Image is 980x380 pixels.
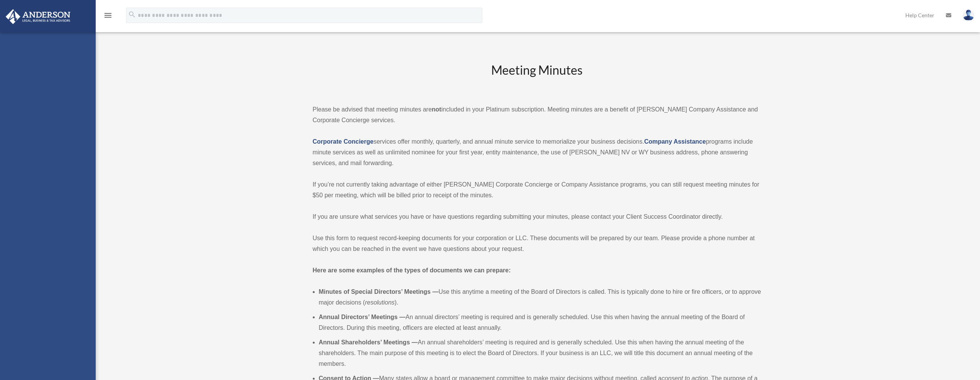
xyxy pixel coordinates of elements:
li: An annual shareholders’ meeting is required and is generally scheduled. Use this when having the ... [319,337,761,369]
a: menu [103,13,113,20]
li: Use this anytime a meeting of the Board of Directors is called. This is typically done to hire or... [319,287,761,308]
li: An annual directors’ meeting is required and is generally scheduled. Use this when having the ann... [319,312,761,333]
h2: Meeting Minutes [313,62,761,93]
img: User Pic [963,10,974,21]
strong: Here are some examples of the types of documents we can prepare: [313,267,511,274]
b: Annual Directors’ Meetings — [319,314,406,320]
a: Corporate Concierge [313,138,374,145]
p: If you are unsure what services you have or have questions regarding submitting your minutes, ple... [313,211,761,222]
b: Annual Shareholders’ Meetings — [319,339,418,346]
a: Company Assistance [644,138,706,145]
p: If you’re not currently taking advantage of either [PERSON_NAME] Corporate Concierge or Company A... [313,179,761,201]
i: search [128,10,136,19]
strong: not [432,106,441,113]
em: resolutions [365,299,394,306]
p: Use this form to request record-keeping documents for your corporation or LLC. These documents wi... [313,233,761,254]
p: services offer monthly, quarterly, and annual minute service to memorialize your business decisio... [313,136,761,169]
p: Please be advised that meeting minutes are included in your Platinum subscription. Meeting minute... [313,104,761,126]
img: Anderson Advisors Platinum Portal [3,9,73,24]
i: menu [103,11,113,20]
b: Minutes of Special Directors’ Meetings — [319,288,439,295]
